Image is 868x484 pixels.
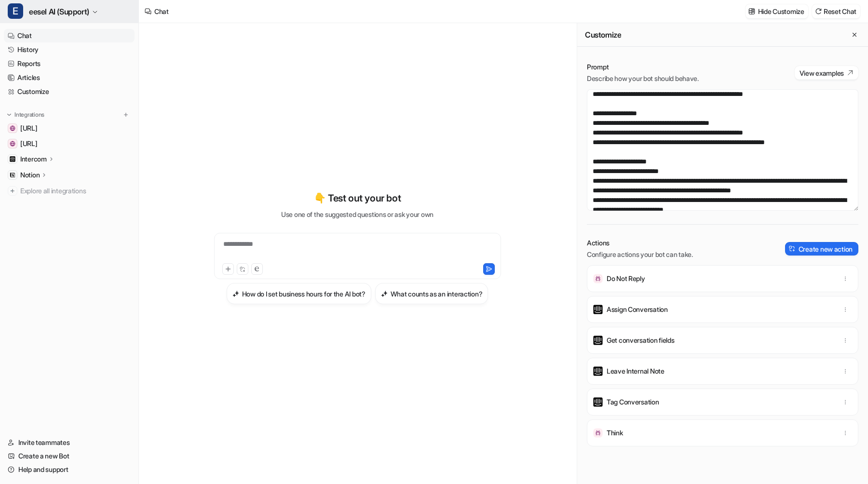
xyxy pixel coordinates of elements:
[607,336,675,345] p: Get conversation fields
[585,30,621,40] h2: Customize
[8,186,17,196] img: explore all integrations
[785,242,858,255] button: Create new action
[789,245,796,252] img: create-action-icon.svg
[4,449,135,463] a: Create a new Bot
[4,110,47,120] button: Integrations
[8,3,23,19] span: E
[748,8,755,15] img: customize
[20,123,38,133] span: [URL]
[593,397,603,407] img: Tag Conversation icon
[812,4,860,18] button: Reset Chat
[4,121,135,135] a: docs.eesel.ai[URL]
[4,29,135,42] a: Chat
[232,290,239,297] img: How do I set business hours for the AI bot?
[815,8,822,15] img: reset
[20,170,40,180] p: Notion
[587,250,693,259] p: Configure actions your bot can take.
[10,156,15,162] img: Intercom
[593,274,603,283] img: Do Not Reply icon
[10,125,15,131] img: docs.eesel.ai
[795,66,858,80] button: View examples
[593,366,603,376] img: Leave Internal Note icon
[381,290,388,297] img: What counts as an interaction?
[20,139,38,148] span: [URL]
[607,366,665,376] p: Leave Internal Note
[607,428,623,438] p: Think
[607,305,668,314] p: Assign Conversation
[4,184,135,198] a: Explore all integrations
[4,71,135,84] a: Articles
[242,289,366,299] h3: How do I set business hours for the AI bot?
[14,111,44,119] p: Integrations
[593,305,603,314] img: Assign Conversation icon
[314,191,401,205] p: 👇 Test out your bot
[4,463,135,476] a: Help and support
[10,141,15,147] img: www.eesel.ai
[849,29,860,40] button: Close flyout
[587,62,699,72] p: Prompt
[10,172,15,178] img: Notion
[20,183,131,199] span: Explore all integrations
[281,209,434,219] p: Use one of the suggested questions or ask your own
[593,428,603,438] img: Think icon
[4,436,135,449] a: Invite teammates
[6,111,13,118] img: expand menu
[391,289,483,299] h3: What counts as an interaction?
[20,154,47,164] p: Intercom
[4,85,135,98] a: Customize
[29,5,89,18] span: eesel AI (Support)
[587,74,699,83] p: Describe how your bot should behave.
[587,238,693,248] p: Actions
[154,6,169,16] div: Chat
[758,6,804,16] p: Hide Customize
[607,397,659,407] p: Tag Conversation
[375,283,488,304] button: What counts as an interaction?What counts as an interaction?
[122,111,129,118] img: menu_add.svg
[4,57,135,70] a: Reports
[607,274,645,283] p: Do Not Reply
[593,336,603,345] img: Get conversation fields icon
[746,4,808,18] button: Hide Customize
[4,43,135,56] a: History
[227,283,371,304] button: How do I set business hours for the AI bot?How do I set business hours for the AI bot?
[4,137,135,150] a: www.eesel.ai[URL]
